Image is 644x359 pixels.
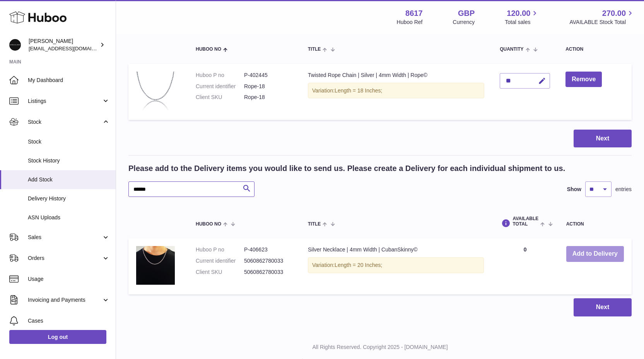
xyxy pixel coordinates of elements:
dt: Huboo P no [196,246,244,253]
dd: 5060862780033 [244,257,292,265]
div: Huboo Ref [397,19,423,26]
div: Action [565,47,624,52]
span: Stock History [28,157,110,164]
dd: Rope-18 [244,94,292,101]
span: Sales [28,234,102,241]
span: Title [308,222,321,227]
span: Orders [28,255,102,262]
span: Quantity [500,47,523,52]
span: 270.00 [602,8,626,19]
span: Usage [28,275,110,283]
img: Twisted Rope Chain | Silver | 4mm Width | Rope© [136,72,175,110]
button: Next [574,130,632,148]
a: 120.00 Total sales [505,8,539,26]
dt: Client SKU [196,94,244,101]
span: Listings [28,97,102,105]
dt: Client SKU [196,268,244,276]
p: All Rights Reserved. Copyright 2025 - [DOMAIN_NAME] [122,344,638,351]
span: Title [308,47,321,52]
span: My Dashboard [28,77,110,84]
a: Log out [9,330,106,344]
div: Variation: [308,83,484,99]
h2: Please add to the Delivery items you would like to send us. Please create a Delivery for each ind... [128,163,565,174]
dt: Huboo P no [196,72,244,79]
button: Next [574,298,632,316]
span: Huboo no [196,47,221,52]
td: Twisted Rope Chain | Silver | 4mm Width | Rope© [300,64,492,120]
dd: P-402445 [244,72,292,79]
button: Add to Delivery [566,246,624,262]
span: Add Stock [28,176,110,183]
div: [PERSON_NAME] [29,38,98,52]
span: Length = 20 Inches; [335,262,382,268]
img: hello@alfredco.com [9,39,21,51]
strong: 8617 [405,8,423,19]
div: Variation: [308,257,484,273]
span: AVAILABLE Stock Total [569,19,635,26]
dd: 5060862780033 [244,268,292,276]
span: AVAILABLE Total [512,216,538,226]
span: ASN Uploads [28,214,110,221]
span: 120.00 [507,8,530,19]
span: Stock [28,118,102,126]
div: Currency [453,19,475,26]
button: Remove [565,72,602,87]
dd: Rope-18 [244,83,292,90]
span: entries [615,186,632,193]
span: Stock [28,138,110,145]
span: Cases [28,317,110,325]
strong: GBP [458,8,475,19]
td: 0 [492,238,558,295]
dd: P-406623 [244,246,292,253]
label: Show [567,186,581,193]
span: Length = 18 Inches; [335,87,382,94]
dt: Current identifier [196,257,244,265]
div: Action [566,222,624,227]
td: Silver Necklace | 4mm Width | CubanSkinny© [300,238,492,295]
span: Huboo no [196,222,221,227]
dt: Current identifier [196,83,244,90]
span: Total sales [505,19,539,26]
span: Invoicing and Payments [28,296,102,304]
span: Delivery History [28,195,110,202]
img: Silver Necklace | 4mm Width | CubanSkinny© [136,246,175,285]
span: [EMAIL_ADDRESS][DOMAIN_NAME] [29,45,114,51]
a: 270.00 AVAILABLE Stock Total [569,8,635,26]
